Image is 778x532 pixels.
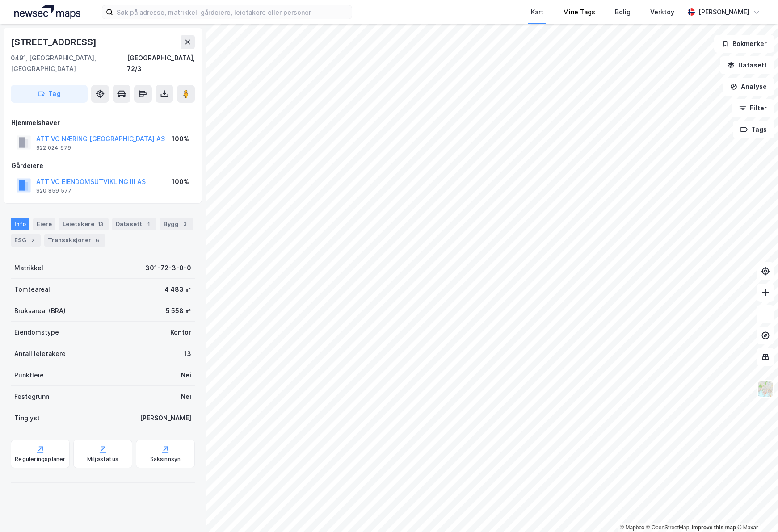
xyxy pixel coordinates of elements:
[87,456,118,463] div: Miljøstatus
[181,391,191,402] div: Nei
[723,78,774,96] button: Analyse
[172,134,189,144] div: 100%
[11,218,29,230] div: Info
[14,327,59,338] div: Eiendomstype
[150,456,181,463] div: Saksinnsyn
[531,7,543,17] div: Kart
[127,53,195,74] div: [GEOGRAPHIC_DATA], 72/3
[14,263,43,273] div: Matrikkel
[14,284,50,295] div: Tomteareal
[692,524,736,531] a: Improve this map
[28,236,37,245] div: 2
[620,524,644,531] a: Mapbox
[732,99,774,117] button: Filter
[11,160,194,171] div: Gårdeiere
[166,306,191,316] div: 5 558 ㎡
[181,370,191,381] div: Nei
[145,263,191,273] div: 301-72-3-0-0
[11,35,98,49] div: [STREET_ADDRESS]
[615,7,631,17] div: Bolig
[96,220,105,229] div: 13
[113,5,352,19] input: Søk på adresse, matrikkel, gårdeiere, leietakere eller personer
[11,234,41,247] div: ESG
[698,7,749,17] div: [PERSON_NAME]
[14,391,49,402] div: Festegrunn
[181,220,189,229] div: 3
[36,187,71,194] div: 920 859 577
[33,218,55,230] div: Eiere
[11,117,194,128] div: Hjemmelshaver
[44,234,105,247] div: Transaksjoner
[714,35,774,53] button: Bokmerker
[14,370,44,381] div: Punktleie
[11,85,88,103] button: Tag
[140,413,191,423] div: [PERSON_NAME]
[14,413,40,423] div: Tinglyst
[733,121,774,138] button: Tags
[36,144,71,151] div: 922 024 979
[14,5,80,19] img: logo.a4113a55bc3d86da70a041830d287a7e.svg
[650,7,674,17] div: Verktøy
[733,489,778,532] div: Kontrollprogram for chat
[172,176,189,187] div: 100%
[14,348,66,359] div: Antall leietakere
[757,381,774,398] img: Z
[720,56,774,74] button: Datasett
[164,284,191,295] div: 4 483 ㎡
[646,524,690,531] a: OpenStreetMap
[15,456,65,463] div: Reguleringsplaner
[59,218,109,230] div: Leietakere
[563,7,595,17] div: Mine Tags
[144,220,153,229] div: 1
[184,348,191,359] div: 13
[112,218,156,230] div: Datasett
[11,53,127,74] div: 0491, [GEOGRAPHIC_DATA], [GEOGRAPHIC_DATA]
[733,489,778,532] iframe: Chat Widget
[93,236,102,245] div: 6
[170,327,191,338] div: Kontor
[14,306,66,316] div: Bruksareal (BRA)
[160,218,193,230] div: Bygg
